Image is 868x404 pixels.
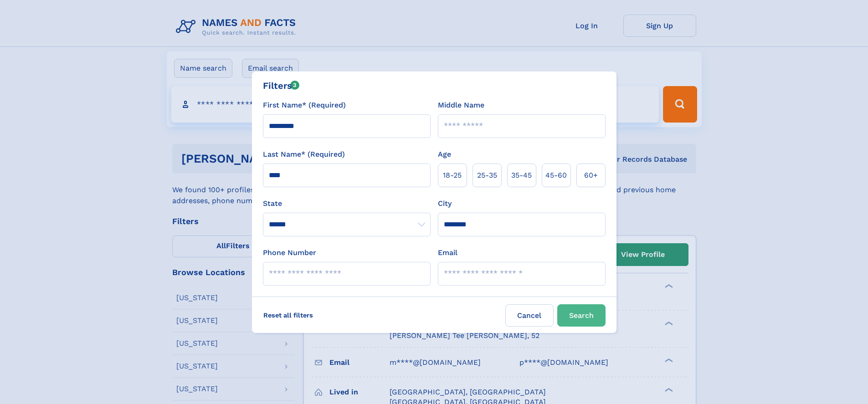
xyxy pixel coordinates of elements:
label: State [263,198,431,209]
label: Age [438,149,451,160]
label: Last Name* (Required) [263,149,345,160]
span: 25‑35 [477,170,497,181]
label: First Name* (Required) [263,100,346,111]
span: 18‑25 [443,170,462,181]
span: 60+ [584,170,598,181]
div: Filters [263,79,300,92]
button: Search [557,304,606,327]
span: 45‑60 [545,170,567,181]
label: City [438,198,452,209]
label: Email [438,247,457,258]
span: 35‑45 [511,170,532,181]
label: Middle Name [438,100,484,111]
label: Cancel [505,304,554,327]
label: Reset all filters [257,304,319,326]
label: Phone Number [263,247,316,258]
